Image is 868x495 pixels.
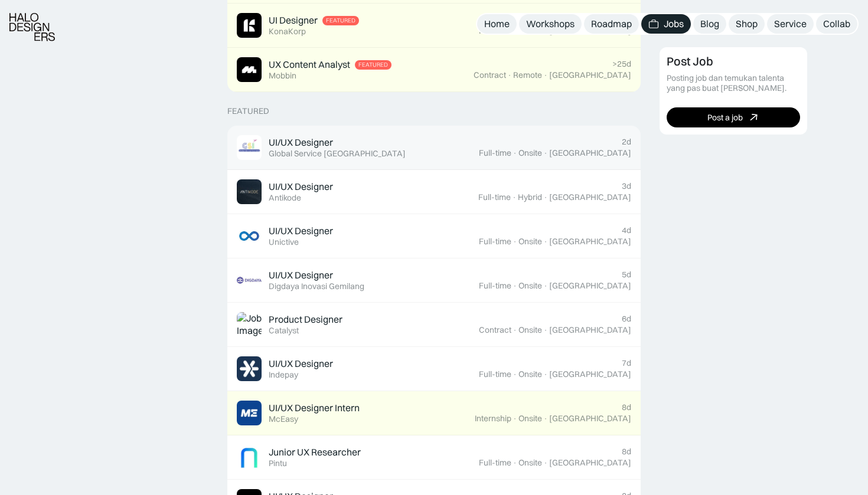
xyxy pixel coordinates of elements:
div: Internship [475,414,511,424]
div: UI/UX Designer [269,225,333,237]
div: · [513,325,517,335]
a: Roadmap [584,14,639,34]
div: UI/UX Designer [269,181,333,193]
div: Jobs [664,18,684,30]
div: · [512,192,517,202]
div: Pintu [269,458,287,468]
a: Job ImageUI/UX DesignerDigdaya Inovasi Gemilang5dFull-time·Onsite·[GEOGRAPHIC_DATA] [227,258,641,303]
div: [GEOGRAPHIC_DATA] [549,192,631,202]
div: 7d [622,358,631,368]
div: 8d [622,447,631,457]
div: Onsite [518,281,542,291]
div: Indepay [269,370,298,380]
div: · [543,192,548,202]
a: Job ImageUI/UX DesignerIndepay7dFull-time·Onsite·[GEOGRAPHIC_DATA] [227,347,641,391]
img: Job Image [237,356,262,381]
div: · [513,281,517,291]
div: Full-time [479,369,511,379]
div: Collab [823,18,850,30]
div: · [543,70,548,80]
div: Full-time [479,148,511,158]
div: UI Designer [269,14,318,27]
div: · [543,325,548,335]
div: · [513,237,517,247]
div: Global Service [GEOGRAPHIC_DATA] [269,149,406,159]
div: 5d [622,270,631,280]
div: · [507,70,512,80]
div: Remote [513,70,542,80]
div: [GEOGRAPHIC_DATA] [549,281,631,291]
div: UX Content Analyst [269,58,350,71]
div: Contract [474,70,506,80]
div: [GEOGRAPHIC_DATA] [549,414,631,424]
img: Job Image [237,268,262,293]
div: · [543,369,548,379]
div: Antikode [269,193,301,203]
div: Onsite [518,148,542,158]
a: Job ImageUI DesignerFeaturedKonaKorp>25dFull-time·Onsite·[GEOGRAPHIC_DATA] [227,4,641,48]
div: · [543,414,548,424]
div: Featured [358,61,388,68]
div: Full-time [478,192,511,202]
a: Job ImageUI/UX DesignerGlobal Service [GEOGRAPHIC_DATA]2dFull-time·Onsite·[GEOGRAPHIC_DATA] [227,126,641,170]
div: 6d [622,314,631,324]
img: Job Image [237,13,262,38]
div: Home [484,18,510,30]
a: Shop [729,14,765,34]
div: · [513,458,517,468]
div: UI/UX Designer [269,358,333,370]
div: · [513,26,517,36]
img: Job Image [237,312,262,337]
div: · [543,26,548,36]
div: Onsite [518,458,542,468]
div: [GEOGRAPHIC_DATA] [549,325,631,335]
div: Post a job [707,112,743,122]
div: · [513,369,517,379]
div: · [543,237,548,247]
div: UI/UX Designer Intern [269,402,360,414]
div: Service [774,18,807,30]
div: KonaKorp [269,27,306,37]
img: Job Image [237,135,262,160]
div: · [513,414,517,424]
div: Featured [326,17,355,24]
div: [GEOGRAPHIC_DATA] [549,458,631,468]
div: Full-time [479,458,511,468]
a: Service [767,14,814,34]
div: 4d [622,225,631,235]
div: Catalyst [269,326,299,336]
img: Job Image [237,179,262,204]
div: Full-time [479,281,511,291]
img: Job Image [237,445,262,470]
div: [GEOGRAPHIC_DATA] [549,369,631,379]
a: Job ImageProduct DesignerCatalyst6dContract·Onsite·[GEOGRAPHIC_DATA] [227,303,641,347]
div: Unictive [269,237,299,247]
div: UI/UX Designer [269,136,333,149]
div: Roadmap [591,18,632,30]
div: Mobbin [269,71,296,81]
div: 8d [622,402,631,412]
a: Home [477,14,517,34]
div: Blog [700,18,719,30]
div: · [543,281,548,291]
div: 3d [622,181,631,191]
div: McEasy [269,414,298,424]
a: Job ImageUI/UX DesignerUnictive4dFull-time·Onsite·[GEOGRAPHIC_DATA] [227,214,641,258]
div: Posting job dan temukan talenta yang pas buat [PERSON_NAME]. [667,73,800,93]
a: Post a job [667,107,800,127]
div: Onsite [518,369,542,379]
div: Full-time [479,26,511,36]
a: Job ImageUI/UX Designer InternMcEasy8dInternship·Onsite·[GEOGRAPHIC_DATA] [227,391,641,435]
div: [GEOGRAPHIC_DATA] [549,70,631,80]
div: Full-time [479,237,511,247]
a: Workshops [519,14,582,34]
div: Workshops [526,18,575,30]
a: Job ImageUI/UX DesignerAntikode3dFull-time·Hybrid·[GEOGRAPHIC_DATA] [227,170,641,214]
a: Job ImageJunior UX ResearcherPintu8dFull-time·Onsite·[GEOGRAPHIC_DATA] [227,435,641,480]
div: Onsite [518,237,542,247]
div: · [543,148,548,158]
div: Onsite [518,325,542,335]
div: UI/UX Designer [269,269,333,281]
div: Contract [479,325,511,335]
div: [GEOGRAPHIC_DATA] [549,148,631,158]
